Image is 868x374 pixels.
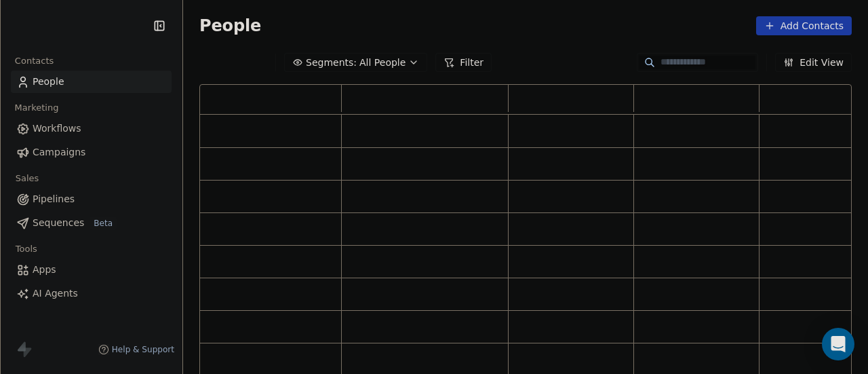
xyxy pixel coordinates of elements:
[11,212,172,234] a: SequencesBeta
[11,71,172,93] a: People
[9,98,64,118] span: Marketing
[9,51,60,71] span: Contacts
[90,217,117,230] span: Beta
[756,16,852,35] button: Add Contacts
[11,117,172,140] a: Workflows
[9,168,45,189] span: Sales
[435,53,492,72] button: Filter
[33,286,78,301] span: AI Agents
[359,56,406,70] span: All People
[822,328,854,360] div: Open Intercom Messenger
[98,344,174,355] a: Help & Support
[11,141,172,164] a: Campaigns
[33,192,75,206] span: Pipelines
[33,75,64,89] span: People
[9,239,43,259] span: Tools
[33,145,85,160] span: Campaigns
[306,56,357,70] span: Segments:
[11,282,172,305] a: AI Agents
[112,344,174,355] span: Help & Support
[775,53,852,72] button: Edit View
[33,263,56,277] span: Apps
[33,216,84,230] span: Sequences
[33,121,81,136] span: Workflows
[11,188,172,210] a: Pipelines
[11,259,172,281] a: Apps
[199,16,261,36] span: People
